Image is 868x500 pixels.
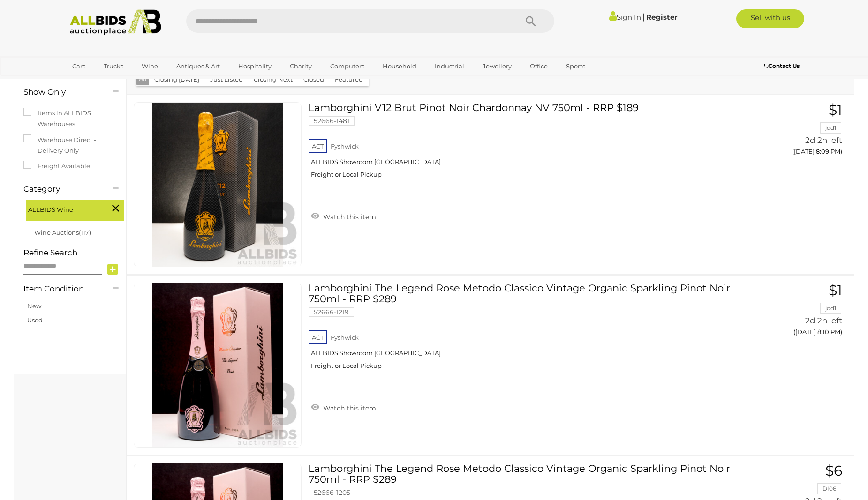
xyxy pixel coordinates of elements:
a: [GEOGRAPHIC_DATA] [66,74,145,90]
label: Items in ALLBIDS Warehouses [23,108,117,130]
span: (117) [79,229,91,236]
a: Sports [560,59,591,74]
span: Watch this item [321,213,376,221]
button: Closed [298,72,330,87]
a: Watch this item [309,400,378,414]
a: Lamborghini V12 Brut Pinot Noir Chardonnay NV 750ml - RRP $189 52666-1481 ACT Fyshwick ALLBIDS Sh... [316,102,726,186]
a: Used [27,316,43,324]
img: Allbids.com.au [65,9,166,35]
a: Lamborghini The Legend Rose Metodo Classico Vintage Organic Sparkling Pinot Noir 750ml - RRP $289... [316,283,726,377]
a: Office [524,59,554,74]
button: Closing [DATE] [149,72,205,87]
a: Register [646,13,677,22]
a: New [27,302,41,310]
button: Search [507,9,554,33]
a: Trucks [98,59,129,74]
h4: Refine Search [23,248,124,257]
a: Sign In [609,13,641,22]
a: $1 jdd1 2d 2h left ([DATE] 8:09 PM) [740,102,845,161]
a: Wine [136,59,164,74]
span: $6 [825,462,842,479]
button: Closing Next [248,72,298,87]
a: Sell with us [736,9,804,28]
b: Contact Us [764,62,800,69]
span: | [642,12,645,22]
a: Jewellery [476,59,518,74]
a: Charity [284,59,318,74]
a: Antiques & Art [170,59,226,74]
h4: Item Condition [23,284,99,293]
img: 52666-1481a.jpg [136,103,300,267]
img: 52666-1219a.jpg [136,283,300,447]
h4: Category [23,185,99,194]
a: Contact Us [764,61,802,71]
a: Cars [66,59,91,74]
button: Just Listed [204,72,249,87]
a: Computers [324,59,370,74]
label: Freight Available [23,161,90,172]
a: Household [377,59,423,74]
span: $1 [829,101,842,119]
span: Watch this item [321,404,376,412]
a: Hospitality [232,59,278,74]
a: $1 jdd1 2d 2h left ([DATE] 8:10 PM) [740,283,845,341]
a: Watch this item [309,209,378,223]
span: $1 [829,282,842,299]
span: ALLBIDS Wine [28,202,98,215]
h4: Show Only [23,88,99,97]
button: Featured [329,72,369,87]
a: Industrial [429,59,470,74]
a: Wine Auctions(117) [34,229,91,236]
label: Warehouse Direct - Delivery Only [23,134,117,157]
